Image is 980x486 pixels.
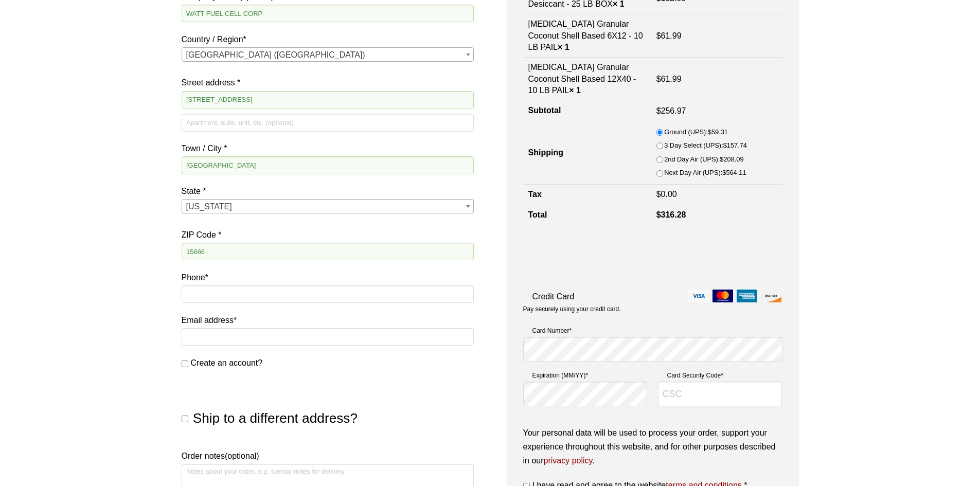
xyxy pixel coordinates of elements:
[656,75,661,83] span: $
[720,155,743,163] bdi: 208.09
[182,449,474,463] label: Order notes
[523,101,651,121] th: Subtotal
[182,313,474,327] label: Email address
[664,167,746,178] label: Next Day Air (UPS):
[656,210,661,219] span: $
[523,326,782,336] label: Card Number
[523,370,648,381] label: Expiration (MM/YY)
[656,106,686,115] bdi: 256.97
[182,228,474,242] label: ZIP Code
[182,76,474,89] label: Street address
[656,210,686,219] bdi: 316.28
[182,47,474,62] span: Country / Region
[569,86,581,95] strong: × 1
[544,456,593,465] a: privacy policy
[523,236,680,276] iframe: reCAPTCHA
[182,199,474,213] span: State
[664,140,747,151] label: 3 Day Select (UPS):
[182,48,473,62] span: United States (US)
[722,169,746,176] bdi: 564.11
[523,321,782,415] fieldset: Payment Info
[182,141,474,155] label: Town / City
[523,14,651,58] td: [MEDICAL_DATA] Granular Coconut Shell Based 6X12 - 10 LB PAIL
[523,121,651,185] th: Shipping
[720,155,723,163] span: $
[182,361,188,367] input: Create an account?
[558,43,569,51] strong: × 1
[761,290,781,302] img: discover
[656,75,682,83] bdi: 61.99
[658,382,782,406] input: CSC
[708,128,728,136] bdi: 59.31
[182,416,188,422] input: Ship to a different address?
[523,305,782,314] p: Pay securely using your credit card.
[523,185,651,205] th: Tax
[182,32,474,46] label: Country / Region
[656,106,661,115] span: $
[182,200,473,214] span: Pennsylvania
[712,290,733,302] img: mastercard
[656,190,677,199] bdi: 0.00
[664,127,728,138] label: Ground (UPS):
[191,358,263,367] span: Create an account?
[737,290,757,302] img: amex
[658,370,782,381] label: Card Security Code
[656,31,661,40] span: $
[193,410,358,426] span: Ship to a different address?
[664,154,743,165] label: 2nd Day Air (UPS):
[688,290,709,302] img: visa
[182,91,474,109] input: House number and street name
[523,58,651,101] td: [MEDICAL_DATA] Granular Coconut Shell Based 12X40 - 10 LB PAIL
[656,31,682,40] bdi: 61.99
[225,452,259,460] span: (optional)
[523,426,782,468] p: Your personal data will be used to process your order, support your experience throughout this we...
[182,184,474,198] label: State
[723,141,727,149] span: $
[722,169,726,176] span: $
[182,114,474,131] input: Apartment, suite, unit, etc. (optional)
[723,141,747,149] bdi: 157.74
[182,271,474,284] label: Phone
[656,190,661,199] span: $
[708,128,711,136] span: $
[523,205,651,225] th: Total
[523,290,782,303] label: Credit Card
